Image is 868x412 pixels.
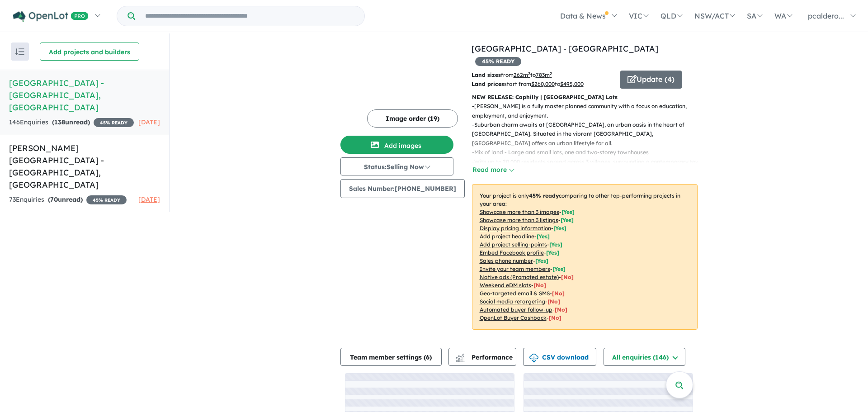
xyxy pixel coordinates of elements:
span: [ Yes ] [553,225,566,232]
p: - With up to 20,000 residents spread across 3 villages, surrounding a contemporary town centre, [... [472,157,705,185]
a: [GEOGRAPHIC_DATA] - [GEOGRAPHIC_DATA] [472,43,658,54]
u: Invite your team members [480,265,550,272]
b: Land prices [472,81,504,87]
img: bar-chart.svg [456,356,465,362]
span: [DATE] [138,195,160,204]
button: Performance [448,348,516,366]
span: [ Yes ] [561,217,574,223]
p: - [PERSON_NAME] is a fully master planned community with a focus on education, employment, and en... [472,102,705,120]
p: - Mix of land - Large and small lots, one and two-storey townhouses [472,148,705,157]
span: [ Yes ] [535,257,548,264]
span: 45 % READY [86,195,127,204]
b: Land sizes [472,71,501,78]
button: CSV download [523,348,596,366]
u: Add project headline [480,233,534,240]
button: Read more [472,165,514,175]
button: Add projects and builders [40,43,139,61]
span: 138 [54,118,65,126]
p: start from [472,80,613,89]
span: [No] [533,282,546,289]
u: $ 495,000 [560,81,584,87]
span: [ Yes ] [552,265,566,272]
h5: [GEOGRAPHIC_DATA] - [GEOGRAPHIC_DATA] , [GEOGRAPHIC_DATA] [9,77,160,114]
span: 70 [50,195,58,204]
p: NEW RELEASE: Caphilly | [GEOGRAPHIC_DATA] Lots [472,93,698,102]
span: 45 % READY [94,118,134,127]
button: Image order (19) [367,109,458,128]
span: 6 [426,353,429,361]
u: Sales phone number [480,257,533,264]
span: [No] [549,314,561,321]
span: [No] [555,306,567,313]
img: Openlot PRO Logo White [13,11,89,22]
button: Sales Number:[PHONE_NUMBER] [340,179,465,198]
div: 73 Enquir ies [9,194,127,205]
span: [ Yes ] [537,233,550,240]
sup: 2 [528,71,530,76]
span: [No] [547,298,560,305]
u: 262 m [514,71,530,78]
span: to [530,71,552,78]
img: download icon [529,354,538,363]
span: [ Yes ] [561,208,575,215]
u: Native ads (Promoted estate) [480,274,559,280]
span: [No] [552,290,565,297]
u: Showcase more than 3 listings [480,217,558,223]
u: $ 260,000 [531,81,555,87]
span: to [555,81,584,87]
p: - Suburban charm awaits at [GEOGRAPHIC_DATA], an urban oasis in the heart of [GEOGRAPHIC_DATA]. S... [472,120,705,148]
button: Team member settings (6) [340,348,442,366]
u: Weekend eDM slots [480,282,531,289]
b: 45 % ready [529,192,559,199]
button: All enquiries (146) [604,348,685,366]
span: [DATE] [138,118,160,126]
strong: ( unread) [52,118,90,126]
u: Showcase more than 3 images [480,208,559,215]
p: Your project is only comparing to other top-performing projects in your area: - - - - - - - - - -... [472,184,698,330]
button: Status:Selling Now [340,157,453,175]
span: 45 % READY [475,57,521,66]
u: Social media retargeting [480,298,545,305]
span: Performance [457,353,513,361]
u: Embed Facebook profile [480,249,544,256]
u: 783 m [536,71,552,78]
span: [ Yes ] [546,249,559,256]
sup: 2 [550,71,552,76]
u: Automated buyer follow-up [480,306,552,313]
span: [ Yes ] [549,241,562,248]
button: Update (4) [620,71,682,89]
input: Try estate name, suburb, builder or developer [137,6,363,26]
u: OpenLot Buyer Cashback [480,314,547,321]
p: from [472,71,613,80]
img: sort.svg [15,48,24,55]
u: Display pricing information [480,225,551,232]
strong: ( unread) [48,195,83,204]
span: pcaldero... [808,11,844,20]
button: Add images [340,136,453,154]
img: line-chart.svg [456,354,464,359]
h5: [PERSON_NAME][GEOGRAPHIC_DATA] - [GEOGRAPHIC_DATA] , [GEOGRAPHIC_DATA] [9,142,160,191]
u: Geo-targeted email & SMS [480,290,550,297]
div: 146 Enquir ies [9,117,134,128]
span: [No] [561,274,574,280]
u: Add project selling-points [480,241,547,248]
